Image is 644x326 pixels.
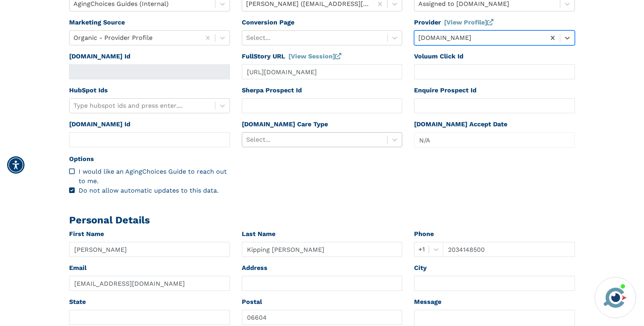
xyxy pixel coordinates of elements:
[242,120,328,129] label: [DOMAIN_NAME] Care Type
[7,156,24,174] div: Accessibility Menu
[414,18,493,27] label: Provider
[69,186,230,195] div: Do not allow automatic updates to this data.
[414,263,427,273] label: City
[288,52,341,60] a: [View Session]
[414,132,575,148] div: Popover trigger
[242,263,267,273] label: Address
[602,284,629,311] img: avatar
[242,86,302,95] label: Sherpa Prospect Id
[242,229,275,239] label: Last Name
[488,165,636,272] iframe: iframe
[69,297,86,307] label: State
[414,120,507,129] label: [DOMAIN_NAME] Accept Date
[69,167,230,186] div: I would like an AgingChoices Guide to reach out to me.
[414,86,476,95] label: Enquire Prospect Id
[69,263,87,273] label: Email
[414,297,441,307] label: Message
[79,167,230,186] div: I would like an AgingChoices Guide to reach out to me.
[69,229,104,239] label: First Name
[414,52,463,61] label: Voluum Click Id
[69,18,125,27] label: Marketing Source
[69,52,130,61] label: [DOMAIN_NAME] Id
[444,19,493,26] a: [View Profile]
[69,154,94,164] label: Options
[242,18,294,27] label: Conversion Page
[69,86,108,95] label: HubSpot Ids
[69,214,575,226] h2: Personal Details
[79,186,230,195] div: Do not allow automatic updates to this data.
[69,120,130,129] label: [DOMAIN_NAME] Id
[242,297,262,307] label: Postal
[242,52,341,61] label: FullStory URL
[414,229,434,239] label: Phone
